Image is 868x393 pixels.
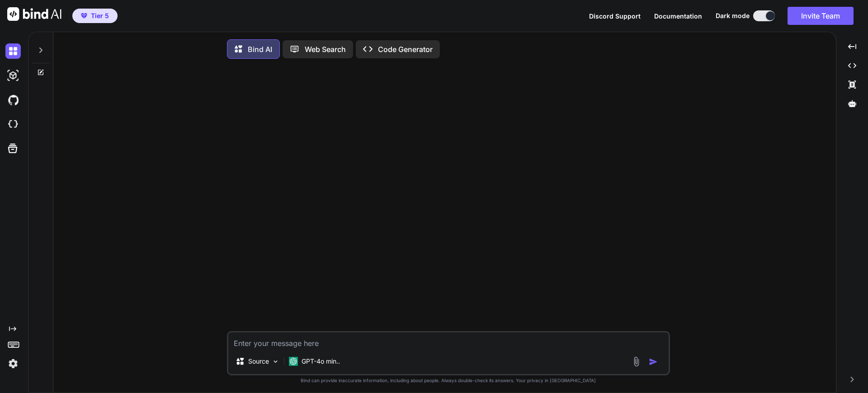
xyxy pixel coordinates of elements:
[589,11,641,21] button: Discord Support
[589,12,641,20] span: Discord Support
[302,357,340,366] p: GPT-4o min..
[5,68,21,83] img: darkAi-studio
[654,11,702,21] button: Documentation
[7,7,61,21] img: Bind AI
[654,12,702,20] span: Documentation
[5,356,21,371] img: settings
[289,357,298,366] img: GPT-4o mini
[248,44,272,55] p: Bind AI
[248,357,269,366] p: Source
[631,356,642,367] img: attachment
[81,13,87,19] img: premium
[227,377,670,384] p: Bind can provide inaccurate information, including about people. Always double-check its answers....
[5,92,21,108] img: githubDark
[649,357,658,366] img: icon
[72,9,118,23] button: premiumTier 5
[5,43,21,59] img: darkChat
[272,358,279,365] img: Pick Models
[5,117,21,132] img: cloudideIcon
[91,11,109,20] span: Tier 5
[716,11,750,20] span: Dark mode
[305,44,346,55] p: Web Search
[378,44,433,55] p: Code Generator
[788,7,854,25] button: Invite Team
